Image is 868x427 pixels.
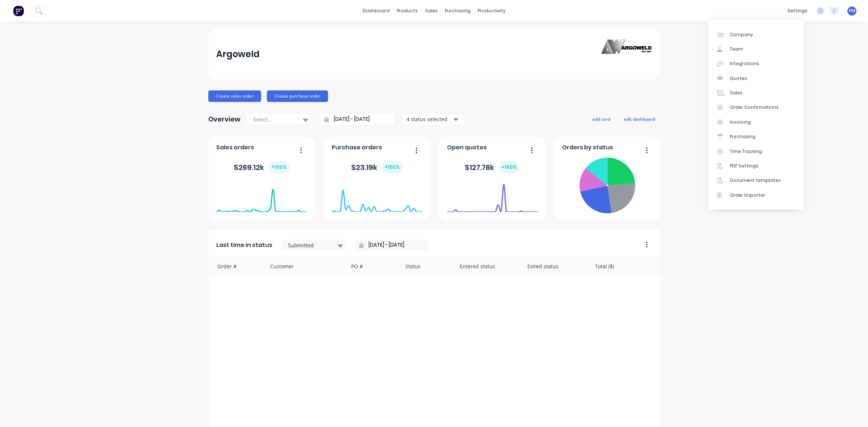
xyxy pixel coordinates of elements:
div: $ 269.12k [234,161,290,173]
span: Last time in status [216,241,272,249]
div: Argoweld [216,47,260,61]
span: Sales orders [216,143,254,152]
div: Total ($) [588,257,660,276]
span: Orders by status [562,143,613,152]
a: Company [708,27,804,42]
a: dashboard [359,5,393,16]
button: Create purchase order [267,90,328,102]
a: Order Confirmations [708,100,804,115]
a: Order Importer [708,188,804,202]
div: Entered status [452,257,520,276]
div: sales [421,5,441,16]
div: Invoicing [730,119,751,125]
div: 4 status selected [407,115,452,123]
img: Factory [13,5,24,16]
div: Document templates [730,177,781,184]
div: settings [784,5,811,16]
button: 4 status selected [403,114,464,125]
div: products [393,5,421,16]
div: Company [730,31,753,38]
div: Customer [263,257,344,276]
div: PO # [344,257,398,276]
div: Order Confirmations [730,104,779,111]
div: Integrations [730,60,759,67]
div: Sales [730,90,743,96]
div: Order # [209,257,263,276]
button: add card [588,114,615,124]
div: Purchasing [730,133,756,140]
div: + 100 % [268,161,290,173]
img: Argoweld [601,39,652,69]
div: Status [398,257,452,276]
a: Quotes [708,71,804,86]
a: Team [708,42,804,56]
div: Quotes [730,75,747,82]
div: Time Tracking [730,148,762,155]
div: Team [730,46,743,52]
a: Integrations [708,56,804,71]
div: + 100 % [498,161,520,173]
span: Open quotes [447,143,487,152]
div: Order Importer [730,192,765,198]
a: Time Tracking [708,144,804,158]
button: edit dashboard [619,114,660,124]
div: Overview [208,112,241,127]
div: productivity [474,5,509,16]
div: Exited status [520,257,588,276]
div: $ 23.19k [351,161,403,173]
button: Create sales order [208,90,261,102]
div: $ 127.76k [465,161,520,173]
div: purchasing [441,5,474,16]
a: PDF Settings [708,159,804,173]
span: PM [849,8,855,14]
a: Invoicing [708,115,804,129]
a: Document templates [708,173,804,188]
a: Purchasing [708,129,804,144]
div: + 100 % [382,161,403,173]
a: Sales [708,86,804,100]
span: Purchase orders [332,143,382,152]
div: PDF Settings [730,163,758,169]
